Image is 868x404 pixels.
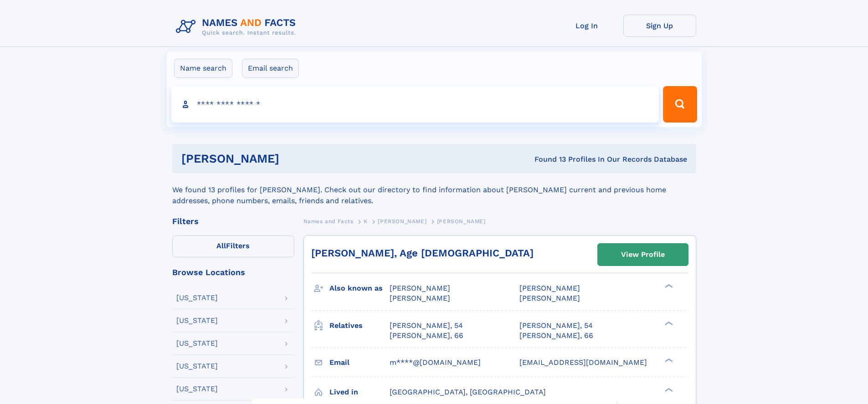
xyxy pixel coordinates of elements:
a: Names and Facts [303,215,354,227]
div: ❯ [663,283,673,289]
a: Sign Up [623,15,696,37]
a: [PERSON_NAME], 66 [390,331,463,341]
a: [PERSON_NAME] [378,215,426,227]
h3: Relatives [329,318,390,333]
div: We found 13 profiles for [PERSON_NAME]. Check out our directory to find information about [PERSON... [172,174,696,206]
label: Email search [242,59,299,78]
h3: Lived in [329,384,390,400]
a: Log In [550,15,623,37]
div: [US_STATE] [176,340,218,347]
span: [PERSON_NAME] [519,294,580,302]
span: [EMAIL_ADDRESS][DOMAIN_NAME] [519,358,647,367]
button: Search Button [663,86,697,123]
h1: [PERSON_NAME] [181,153,407,164]
a: [PERSON_NAME], 66 [519,331,593,341]
span: K [364,218,368,225]
div: [US_STATE] [176,294,218,302]
a: View Profile [598,244,688,266]
div: Found 13 Profiles In Our Records Database [407,154,687,164]
a: [PERSON_NAME], Age [DEMOGRAPHIC_DATA] [311,247,534,259]
div: [US_STATE] [176,363,218,370]
a: [PERSON_NAME], 54 [519,321,593,331]
span: All [216,241,226,250]
div: Browse Locations [172,268,294,276]
a: K [364,215,368,227]
a: [PERSON_NAME], 54 [390,321,463,331]
h3: Email [329,355,390,370]
div: [US_STATE] [176,385,218,393]
span: [PERSON_NAME] [390,294,450,302]
label: Filters [172,235,294,257]
div: ❯ [663,320,673,326]
h3: Also known as [329,281,390,296]
span: [GEOGRAPHIC_DATA], [GEOGRAPHIC_DATA] [390,388,546,396]
div: [US_STATE] [176,317,218,324]
div: View Profile [621,244,665,265]
div: ❯ [663,387,673,393]
label: Name search [174,59,232,78]
input: search input [171,86,659,123]
span: [PERSON_NAME] [519,284,580,292]
div: Filters [172,217,294,225]
div: ❯ [663,357,673,363]
img: Logo Names and Facts [172,15,303,39]
span: [PERSON_NAME] [378,218,426,225]
span: [PERSON_NAME] [437,218,486,225]
span: [PERSON_NAME] [390,284,450,292]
